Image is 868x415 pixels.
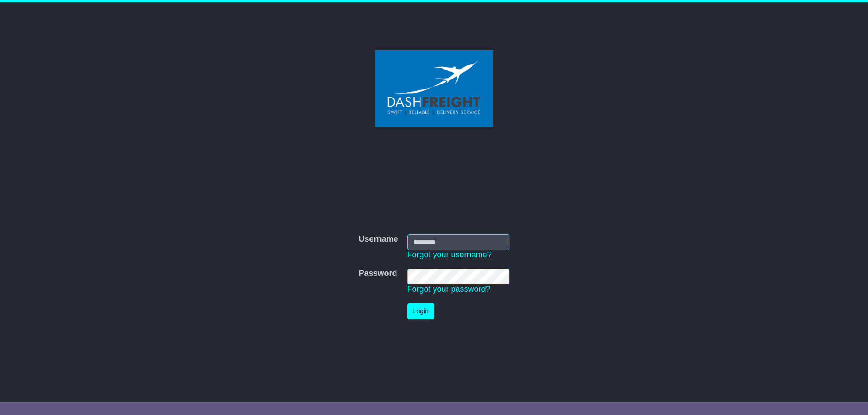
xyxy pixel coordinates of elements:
label: Password [359,269,397,279]
a: Forgot your username? [407,250,492,259]
button: Login [407,303,434,319]
a: Forgot your password? [407,284,491,294]
label: Username [359,234,398,244]
img: Dash Freight [375,50,493,127]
